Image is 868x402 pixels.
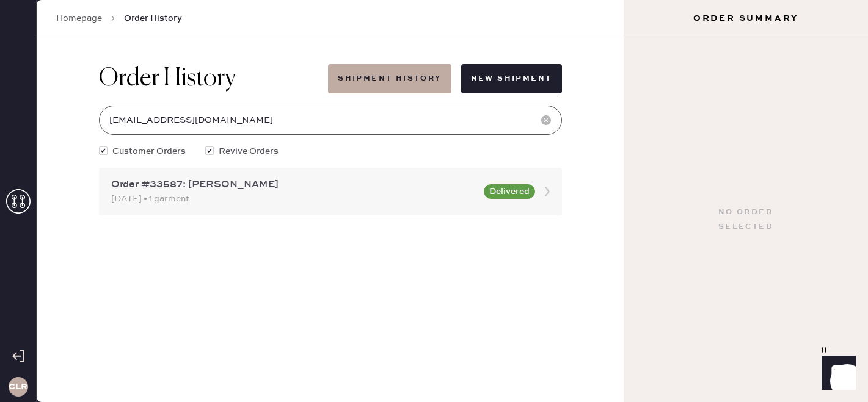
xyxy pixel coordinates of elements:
div: Order #33587: [PERSON_NAME] [111,178,476,192]
span: Order History [124,12,182,24]
div: No order selected [718,205,773,234]
div: [DATE] • 1 garment [111,192,476,206]
button: New Shipment [461,64,562,93]
span: Customer Orders [112,145,186,158]
iframe: Front Chat [810,347,863,400]
h3: Order Summary [624,12,868,24]
span: Revive Orders [219,145,279,158]
input: Search by order number, customer name, email or phone number [99,106,562,135]
h3: CLR [9,382,27,391]
button: Shipment History [328,64,451,93]
button: Delivered [484,184,535,199]
a: Homepage [56,12,102,24]
h1: Order History [99,64,236,93]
